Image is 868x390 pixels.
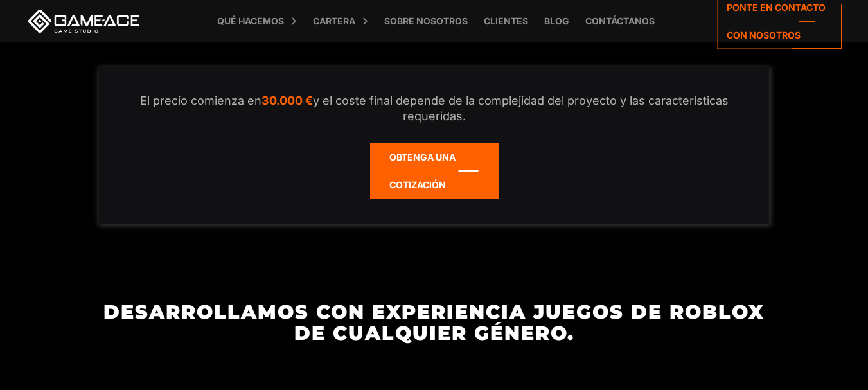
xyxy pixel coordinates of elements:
[313,94,729,123] font: y el coste final depende de la complejidad del proyecto y las características requeridas.
[585,15,655,26] font: Contáctanos
[261,94,313,107] font: 30.000 €
[370,143,499,199] a: Obtenga una cotización
[103,300,765,345] font: Desarrollamos con experiencia juegos de Roblox de cualquier género.
[140,94,261,107] font: El precio comienza en
[484,15,528,26] font: Clientes
[313,15,355,26] font: Cartera
[217,15,284,26] font: Qué hacemos
[544,15,569,26] font: Blog
[384,15,468,26] font: Sobre nosotros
